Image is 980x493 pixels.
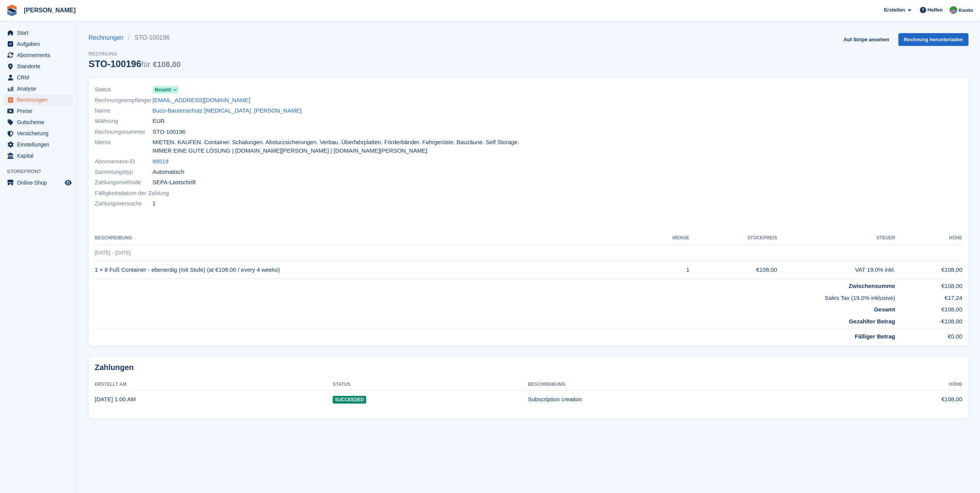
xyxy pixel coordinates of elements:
a: Buco-Bautenschutz [MEDICAL_DATA]. [PERSON_NAME] [152,106,302,115]
span: Analyse [17,83,63,94]
span: EUR [152,117,165,126]
td: €0,00 [895,329,962,341]
strong: Gezahlter Betrag [849,318,895,325]
a: menu [4,39,73,49]
span: Kapital [17,150,63,161]
span: Rechnungen [17,94,63,105]
span: Zahlungsmethode [95,178,152,187]
th: Beschreibung [95,232,640,244]
span: Status [95,85,152,94]
div: VAT 19.0% inkl. [777,266,895,274]
span: Konto [958,7,973,14]
span: Rechnungsempfänger [95,96,152,105]
span: Rechnungsnummer [95,128,152,136]
span: Memo [95,138,152,155]
strong: Fälliger Betrag [855,333,895,340]
a: menu [4,83,73,94]
span: Rechnung [89,50,181,58]
a: menu [4,72,73,83]
strong: Gesamt [874,306,895,313]
span: Abonnements [17,50,63,61]
a: menu [4,117,73,128]
span: Helfen [928,6,943,14]
td: 1 [640,261,690,279]
span: [DATE] - [DATE] [95,250,131,256]
span: Online-Shop [17,177,63,188]
span: Gutscheine [17,117,63,128]
div: STO-100196 [89,59,181,69]
a: Bezahlt [152,85,179,94]
td: €108,00 [895,261,962,279]
span: MIETEN. KAUFEN. Container. Schalungen. Absturzsicherungen. Verbau. Überfahrplatten. Förderbänder.... [152,138,524,155]
span: Versicherung [17,128,63,139]
span: €108,00 [153,60,181,69]
a: menu [4,128,73,139]
a: menu [4,150,73,161]
img: Kirsten May-Schäfer [950,6,957,14]
span: Währung [95,117,152,126]
a: Speisekarte [4,177,73,188]
span: Name [95,106,152,115]
a: menu [4,139,73,150]
td: €108,00 [895,302,962,314]
a: [PERSON_NAME] [21,4,79,17]
time: 2025-08-03 23:00:25 UTC [95,396,136,402]
th: MENGE [640,232,690,244]
span: Succeeded [333,396,366,404]
th: Beschreibung [528,379,841,391]
span: Fälligkeitsdatum der Zahlung [95,189,169,198]
td: -€108,00 [895,314,962,329]
span: Einstellungen [17,139,63,150]
a: Rechnungen [89,33,128,42]
td: €108,00 [841,391,962,408]
span: Automatisch [152,168,184,177]
td: €108,00 [689,261,777,279]
th: Status [333,379,528,391]
td: €108,00 [895,279,962,291]
h2: Zahlungen [95,363,962,372]
strong: Zwischensumme [849,283,895,289]
span: Standorte [17,61,63,72]
a: menu [4,106,73,116]
span: Storefront [7,168,77,175]
img: stora-icon-8386f47178a22dfd0bd8f6a31ec36ba5ce8667c1dd55bd0f319d3a0aa187defe.svg [6,5,18,16]
td: Subscription creation [528,391,841,408]
a: menu [4,50,73,61]
th: Steuer [777,232,895,244]
span: für [141,60,150,69]
td: Sales Tax (19.0% inklusive) [95,291,895,303]
a: Rechnung herunterladen [898,33,968,46]
span: Erstellen [884,6,905,14]
a: menu [4,27,73,38]
span: Aufgaben [17,39,63,49]
span: 1 [152,199,156,208]
th: Höhe [895,232,962,244]
a: 99519 [152,157,169,166]
span: Bezahlt [155,86,171,93]
a: [EMAIL_ADDRESS][DOMAIN_NAME] [152,96,250,105]
span: Abonnement-ID [95,157,152,166]
span: Zahlungsversuche [95,199,152,208]
td: 1 × 8 Fuß Container - ebenerdig (mit Stufe) (at €108.00 / every 4 weeks) [95,261,640,279]
th: Stückpreis [689,232,777,244]
a: menu [4,94,73,105]
td: €17,24 [895,291,962,303]
a: menu [4,61,73,72]
span: STO-100196 [152,128,186,136]
span: SEPA-Lastschrift [152,178,196,187]
span: Sammlungstyp [95,168,152,177]
span: Preise [17,106,63,116]
nav: breadcrumbs [89,33,181,42]
th: Erstellt am [95,379,333,391]
a: Vorschau-Shop [64,178,73,187]
a: Auf Stripe ansehen [841,33,892,46]
span: Start [17,27,63,38]
th: Höhe [841,379,962,391]
span: CRM [17,72,63,83]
